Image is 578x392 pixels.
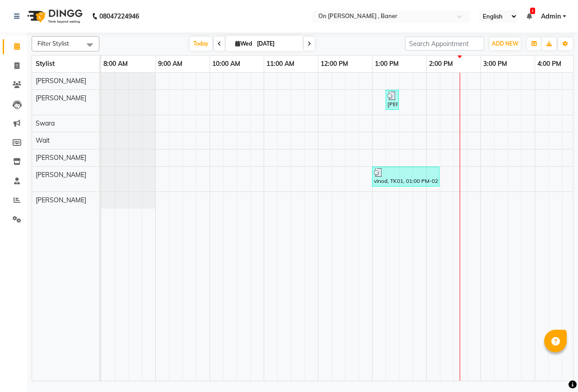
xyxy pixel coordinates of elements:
a: 4:00 PM [535,57,564,70]
a: 10:00 AM [210,57,242,70]
span: [PERSON_NAME] [36,196,86,204]
span: [PERSON_NAME] [36,77,86,85]
span: [PERSON_NAME] [36,154,86,162]
span: 1 [530,8,535,14]
a: 1 [527,12,532,20]
a: 2:00 PM [427,57,455,70]
span: Swara [36,119,55,127]
input: 2025-09-03 [254,37,299,51]
a: 1:00 PM [373,57,401,70]
a: 9:00 AM [156,57,185,70]
span: Wait [36,136,50,145]
a: 3:00 PM [481,57,509,70]
span: Today [190,37,212,51]
iframe: chat widget [540,356,569,383]
span: [PERSON_NAME] [36,171,86,179]
span: Stylist [36,60,55,68]
a: 12:00 PM [318,57,350,70]
div: vinod, TK01, 01:00 PM-02:15 PM, Massage -Swedish Massage (60 Min) [373,168,438,185]
button: ADD NEW [489,37,521,50]
span: ADD NEW [492,40,518,47]
a: 11:00 AM [264,57,297,70]
a: 8:00 AM [101,57,130,70]
span: Filter Stylist [37,40,69,47]
img: logo [23,4,85,29]
span: [PERSON_NAME] [36,94,86,102]
span: Admin [541,12,561,21]
b: 08047224946 [99,4,139,29]
input: Search Appointment [405,37,484,51]
span: Wed [233,40,254,47]
div: [PERSON_NAME], TK02, 01:15 PM-01:30 PM, Hair - Hair Wash ([DEMOGRAPHIC_DATA]) [387,91,398,108]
